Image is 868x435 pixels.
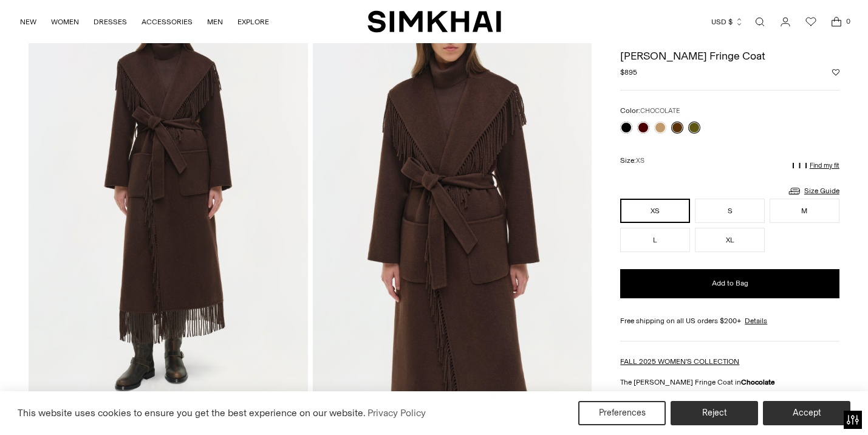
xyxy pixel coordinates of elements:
a: Size Guide [787,183,839,199]
a: Privacy Policy (opens in a new tab) [366,404,428,422]
label: Size: [620,155,644,166]
h1: [PERSON_NAME] Fringe Coat [620,50,839,61]
button: XL [695,228,765,252]
button: Accept [763,401,850,425]
span: This website uses cookies to ensure you get the best experience on our website. [18,407,366,419]
span: Add to Bag [712,278,748,289]
button: Add to Bag [620,269,839,298]
button: S [695,199,765,223]
span: 0 [842,16,853,27]
a: Open cart modal [824,10,849,34]
a: SIMKHAI [367,10,501,33]
a: EXPLORE [238,9,269,35]
button: Add to Wishlist [832,69,839,76]
a: DRESSES [94,9,127,35]
button: M [770,199,839,223]
a: NEW [20,9,36,35]
a: Go to the account page [773,10,798,34]
strong: Chocolate [741,378,775,386]
label: Color: [620,105,680,117]
button: USD $ [711,9,743,35]
span: CHOCOLATE [640,107,680,115]
button: Reject [671,401,758,425]
p: The [PERSON_NAME] Fringe Coat in [620,377,839,388]
a: Wishlist [799,10,823,34]
iframe: Sign Up via Text for Offers [10,389,122,425]
button: XS [620,199,690,223]
a: FALL 2025 WOMEN'S COLLECTION [620,357,739,366]
a: WOMEN [51,9,79,35]
a: Details [745,315,767,326]
button: Preferences [578,401,666,425]
span: $895 [620,67,637,78]
div: Free shipping on all US orders $200+ [620,315,839,326]
a: ACCESSORIES [142,9,193,35]
span: XS [636,157,644,165]
button: L [620,228,690,252]
a: Open search modal [748,10,772,34]
a: MEN [207,9,223,35]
